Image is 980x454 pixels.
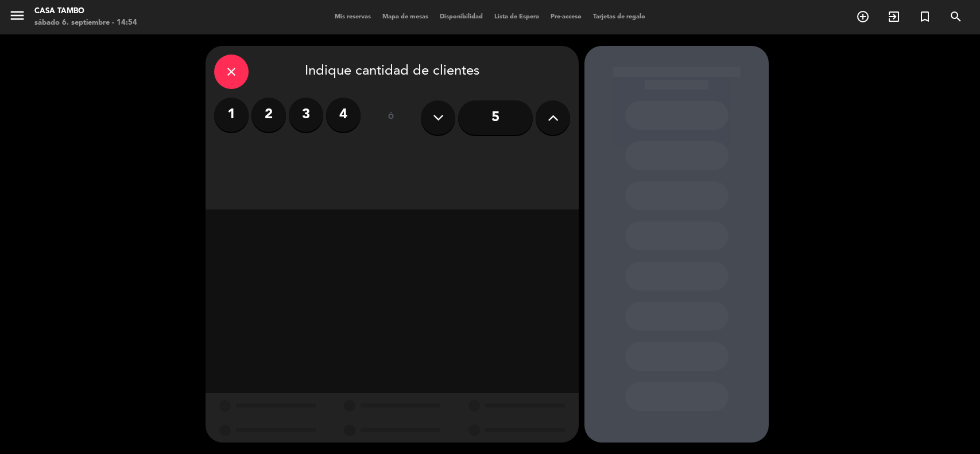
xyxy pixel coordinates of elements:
i: close [224,65,238,79]
label: 3 [289,98,323,132]
div: sábado 6. septiembre - 14:54 [34,17,137,29]
span: Mis reservas [329,14,377,20]
i: search [949,10,963,24]
label: 1 [214,98,249,132]
div: Indique cantidad de clientes [214,55,570,89]
button: menu [9,7,26,28]
span: Mapa de mesas [377,14,434,20]
i: add_circle_outline [856,10,870,24]
div: Casa Tambo [34,6,137,17]
span: Pre-acceso [545,14,587,20]
i: menu [9,7,26,24]
i: exit_to_app [887,10,901,24]
label: 4 [326,98,361,132]
span: Tarjetas de regalo [587,14,651,20]
i: turned_in_not [918,10,932,24]
div: ó [372,98,409,138]
label: 2 [251,98,286,132]
span: Lista de Espera [489,14,545,20]
span: Disponibilidad [434,14,489,20]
